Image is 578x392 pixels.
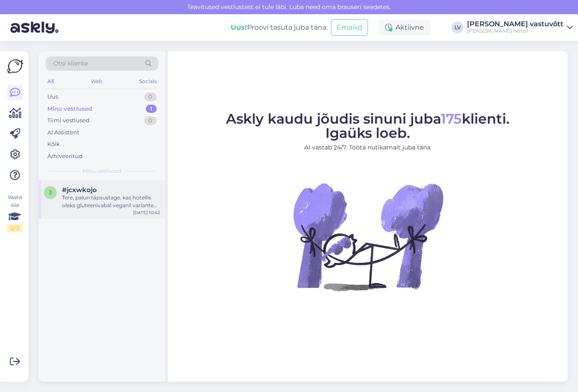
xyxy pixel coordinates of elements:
[451,22,464,34] div: LV
[7,224,22,232] div: 2 / 3
[7,58,23,75] img: Askly Logo
[47,140,60,149] div: Kõik
[62,186,97,194] span: #jcxwkojo
[7,193,22,232] div: Vaata siia
[89,76,104,87] div: Web
[226,143,510,152] p: AI vastab 24/7. Tööta nutikamalt juba täna.
[144,116,157,125] div: 0
[146,105,157,113] div: 1
[133,209,160,216] div: [DATE] 10:42
[231,22,328,33] div: Proovi tasuta juba täna:
[53,59,88,68] span: Otsi kliente
[441,110,462,127] span: 175
[467,21,563,28] div: [PERSON_NAME] vastuvõtt
[47,116,90,125] div: Tiimi vestlused
[291,159,445,314] img: No Chat active
[378,20,431,35] div: Aktiivne
[137,76,158,87] div: Socials
[331,19,368,36] button: Emailid
[467,21,573,34] a: [PERSON_NAME] vastuvõtt[PERSON_NAME] hotell
[144,93,157,101] div: 0
[467,28,563,34] div: [PERSON_NAME] hotell
[47,93,58,101] div: Uus
[62,194,160,209] div: Tere, palun täpsustage, kas hotellis oleks gluteenivabal veganil variante hommikusöögiks?
[49,189,52,196] span: j
[47,105,92,113] div: Minu vestlused
[47,152,83,161] div: Arhiveeritud
[47,128,79,137] div: AI Assistent
[83,167,121,175] span: Minu vestlused
[226,110,510,141] span: Askly kaudu jõudis sinuni juba klienti. Igaüks loeb.
[231,23,247,31] b: Uus!
[46,76,56,87] div: All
